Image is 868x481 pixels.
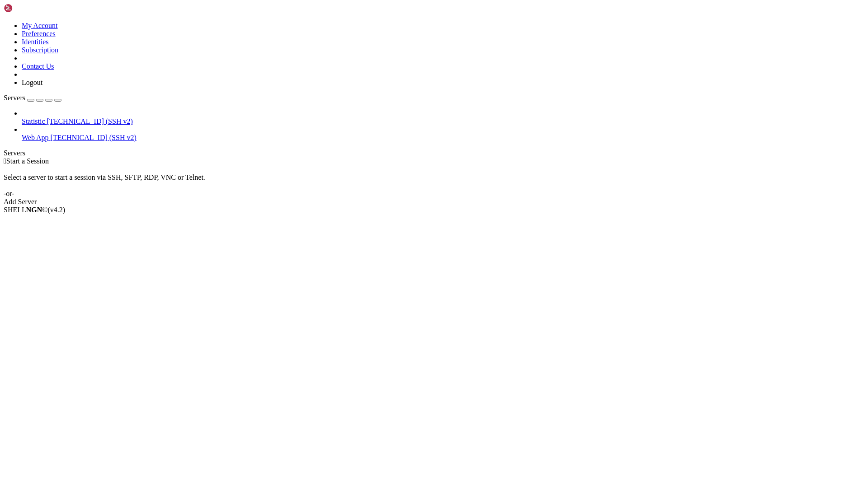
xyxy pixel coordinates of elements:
[22,30,56,37] a: Preferences
[4,198,864,206] div: Add Server
[22,79,42,86] a: Logout
[22,109,864,126] li: Statistic [TECHNICAL_ID] (SSH v2)
[4,157,6,165] span: 
[4,165,864,198] div: Select a server to start a session via SSH, SFTP, RDP, VNC or Telnet. -or-
[48,206,66,214] span: 4.2.0
[22,46,58,54] a: Subscription
[22,22,58,29] a: My Account
[22,117,864,126] a: Statistic [TECHNICAL_ID] (SSH v2)
[4,4,56,13] img: Shellngn
[4,94,25,102] span: Servers
[22,126,864,142] li: Web App [TECHNICAL_ID] (SSH v2)
[51,134,137,141] span: [TECHNICAL_ID] (SSH v2)
[22,134,49,141] span: Web App
[26,206,42,214] b: NGN
[4,94,61,102] a: Servers
[4,149,864,157] div: Servers
[22,38,49,46] a: Identities
[22,134,864,142] a: Web App [TECHNICAL_ID] (SSH v2)
[47,117,133,125] span: [TECHNICAL_ID] (SSH v2)
[22,62,54,70] a: Contact Us
[4,206,65,214] span: SHELL ©
[6,157,49,165] span: Start a Session
[22,117,45,125] span: Statistic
